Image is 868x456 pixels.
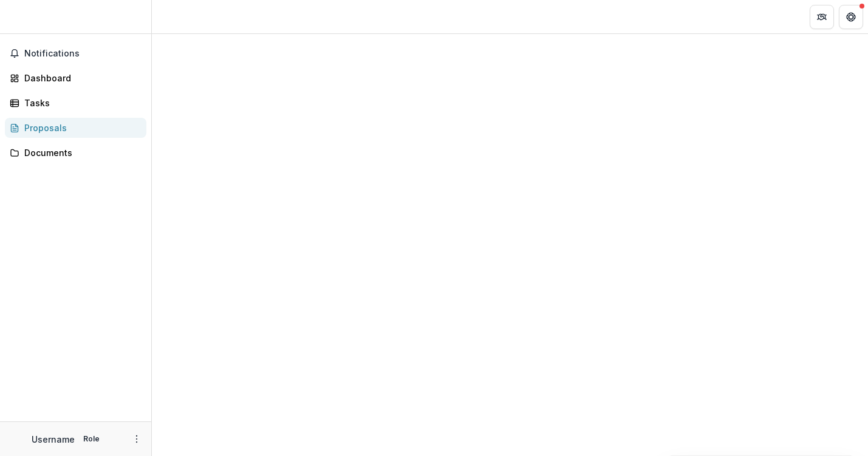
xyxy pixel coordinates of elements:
button: Notifications [5,44,146,63]
div: Proposals [24,121,137,134]
p: Role [80,434,103,444]
div: Tasks [24,97,137,109]
a: Proposals [5,118,146,138]
button: Partners [810,5,834,29]
a: Dashboard [5,68,146,88]
a: Documents [5,143,146,163]
p: Username [32,433,75,446]
button: Get Help [839,5,863,29]
div: Dashboard [24,72,137,84]
div: Documents [24,146,137,159]
span: Notifications [24,49,142,59]
a: Tasks [5,93,146,113]
button: More [129,432,144,446]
